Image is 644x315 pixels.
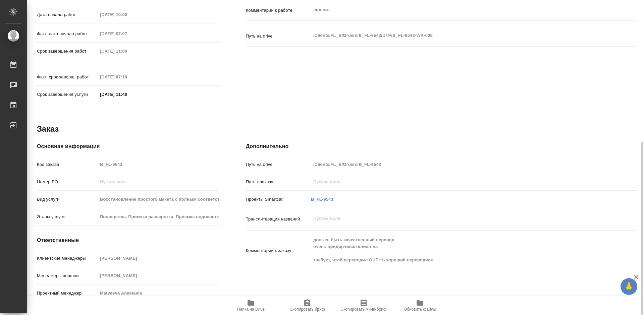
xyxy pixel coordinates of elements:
p: Этапы услуги [37,213,98,220]
h4: Основная информация [37,142,219,150]
button: Обновить файлы [392,296,448,315]
input: Пустое поле [98,194,219,204]
input: Пустое поле [98,72,156,82]
input: Пустое поле [98,177,219,187]
p: Срок завершения работ [37,48,98,55]
p: Номер РО [37,179,98,185]
p: Путь на drive [246,33,311,40]
p: Менеджеры верстки [37,272,98,279]
input: Пустое поле [98,253,219,263]
textarea: должен быть качественный перевод очень придирчивая клиентка требует, чтоб переводил ОЧЕНЬ хороший... [311,234,604,266]
p: Вид услуги [37,196,98,203]
p: Дата начала работ [37,11,98,18]
p: Комментарий к заказу [246,247,311,254]
button: Скопировать мини-бриф [335,296,392,315]
input: ✎ Введи что-нибудь [98,89,156,99]
h4: Дополнительно [246,142,637,150]
button: Папка на Drive [223,296,279,315]
p: Комментарий к работе [246,7,311,14]
textarea: /Clients/FL_B/Orders/B_FL-9543/DTP/B_FL-9543-WK-009 [311,30,604,41]
input: Пустое поле [98,10,156,19]
span: Скопировать бриф [289,307,325,312]
p: Клиентские менеджеры [37,255,98,262]
p: Факт. дата начала работ [37,30,98,37]
button: Скопировать бриф [279,296,335,315]
p: Проектный менеджер [37,290,98,297]
input: Пустое поле [311,160,604,169]
span: Папка на Drive [237,307,265,312]
input: Пустое поле [98,46,156,56]
p: Факт. срок заверш. работ [37,74,98,80]
button: 🙏 [621,278,637,295]
a: B_FL-9543 [311,197,333,202]
input: Пустое поле [311,177,604,187]
p: Путь к заказу [246,179,311,185]
input: Пустое поле [98,288,219,298]
span: Обновить файлы [404,307,436,312]
input: Пустое поле [98,271,219,280]
span: 🙏 [623,279,635,294]
input: Пустое поле [98,212,219,222]
h2: Заказ [37,124,59,134]
input: Пустое поле [98,29,156,39]
p: Транслитерация названий [246,216,311,223]
input: Пустое поле [98,160,219,169]
p: Срок завершения услуги [37,91,98,98]
p: Код заказа [37,161,98,168]
span: Скопировать мини-бриф [340,307,386,312]
p: Проекты Smartcat [246,196,311,203]
textarea: под нот [311,4,604,15]
h4: Ответственные [37,236,219,244]
p: Путь на drive [246,161,311,168]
